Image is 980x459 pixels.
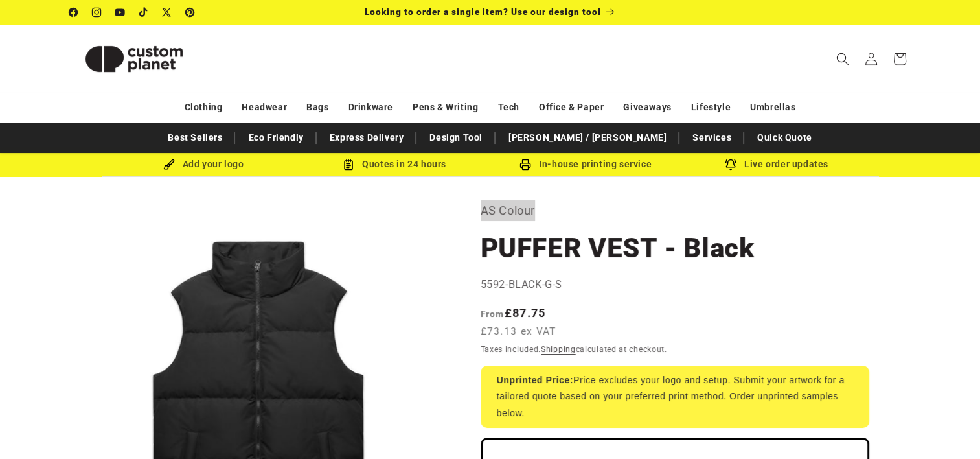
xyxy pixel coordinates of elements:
[343,159,354,171] img: Order Updates Icon
[163,159,175,171] img: Brush Icon
[108,156,299,172] div: Add your logo
[242,96,287,119] a: Headwear
[306,96,328,119] a: Bags
[481,200,869,221] p: AS Colour
[323,126,411,149] a: Express Delivery
[481,309,505,319] span: From
[828,45,857,73] summary: Search
[365,6,601,17] span: Looking to order a single item? Use our design tool
[490,156,681,172] div: In-house printing service
[497,375,574,385] strong: Unprinted Price:
[413,96,478,119] a: Pens & Writing
[481,366,869,428] div: Price excludes your logo and setup. Submit your artwork for a tailored quote based on your prefer...
[481,306,546,320] strong: £87.75
[541,345,576,354] a: Shipping
[751,126,819,149] a: Quick Quote
[481,324,556,339] span: £73.13 ex VAT
[299,156,490,172] div: Quotes in 24 hours
[481,343,869,356] div: Taxes included. calculated at checkout.
[502,126,673,149] a: [PERSON_NAME] / [PERSON_NAME]
[691,96,731,119] a: Lifestyle
[681,156,872,172] div: Live order updates
[423,126,489,149] a: Design Tool
[481,278,562,290] span: 5592-BLACK-G-S
[519,159,531,171] img: In-house printing
[497,96,519,119] a: Tech
[623,96,671,119] a: Giveaways
[539,96,604,119] a: Office & Paper
[348,96,393,119] a: Drinkware
[481,231,869,266] h1: PUFFER VEST - Black
[69,30,199,88] img: Custom Planet
[686,126,738,149] a: Services
[242,126,310,149] a: Eco Friendly
[750,96,795,119] a: Umbrellas
[64,25,203,93] a: Custom Planet
[185,96,223,119] a: Clothing
[725,159,736,171] img: Order updates
[764,319,980,459] iframe: Chat Widget
[161,126,229,149] a: Best Sellers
